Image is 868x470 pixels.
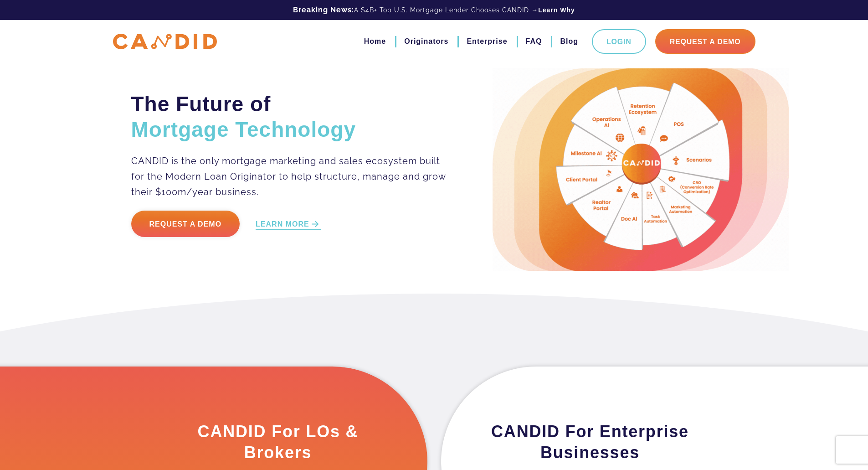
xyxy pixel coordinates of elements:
a: Enterprise [467,34,507,49]
span: Mortgage Technology [131,118,356,141]
p: CANDID is the only mortgage marketing and sales ecosystem built for the Modern Loan Originator to... [131,153,447,200]
h3: CANDID For LOs & Brokers [175,421,382,463]
img: CANDID APP [113,34,217,50]
a: Blog [560,34,578,49]
a: Request a Demo [131,211,240,237]
a: Request A Demo [655,29,755,54]
h2: The Future of [131,91,447,142]
a: Home [364,34,386,49]
b: Breaking News: [293,5,354,14]
a: Originators [404,34,448,49]
h3: CANDID For Enterprise Businesses [487,421,694,463]
img: Candid Hero Image [493,68,789,271]
a: FAQ [526,34,542,49]
a: Learn Why [538,5,575,15]
a: Login [592,29,646,54]
a: LEARN MORE [256,219,321,230]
